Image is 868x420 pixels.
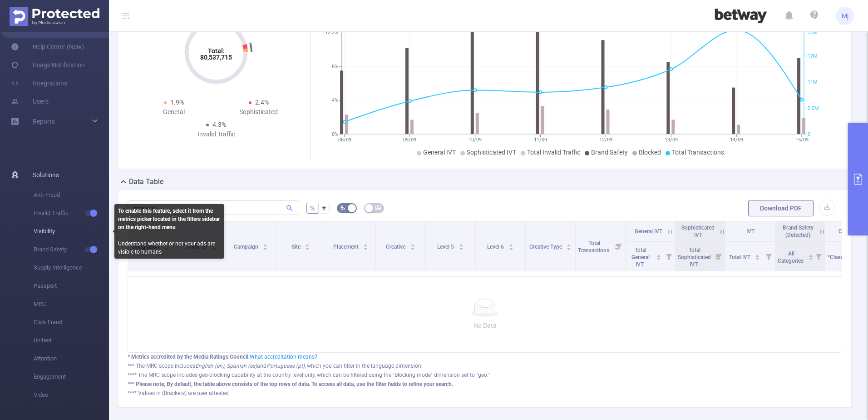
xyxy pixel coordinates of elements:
[34,331,109,350] span: Unified
[11,56,85,74] a: Usage Notification
[174,130,259,139] div: Invalid Traffic
[128,371,842,379] div: **** The MRC scope includes geo-blocking capability at the country level only, which can be filte...
[291,244,302,250] span: Site
[195,363,257,369] i: English (en), Spanish (es)
[599,137,612,143] tspan: 12/09
[33,118,55,125] span: Reports
[34,350,109,368] span: Attention
[755,253,760,256] i: icon: caret-up
[808,256,813,259] i: icon: caret-down
[467,149,516,156] span: Sophisticated IVT
[662,242,675,271] i: Filter menu
[469,137,482,143] tspan: 10/09
[128,362,842,370] div: *** The MRC scope includes and , which you can filter in the language dimension.
[423,149,456,156] span: General IVT
[459,243,464,248] div: Sort
[386,244,407,250] span: Creative
[729,254,752,260] span: Total IVT
[808,131,810,137] tspan: 0
[403,137,416,143] tspan: 09/09
[114,204,224,259] div: Understand whether or not your ads are visible to humans
[11,74,67,92] a: Integrations
[656,256,661,259] i: icon: caret-down
[363,246,368,249] i: icon: caret-down
[612,221,625,271] i: Filter menu
[678,247,711,268] span: Total Sophisticated IVT
[128,200,299,215] input: Search...
[808,80,818,85] tspan: 11M
[34,295,109,313] span: MRC
[305,243,310,245] i: icon: caret-up
[838,228,862,235] span: Classified
[410,246,415,249] i: icon: caret-down
[529,244,563,250] span: Creative Type
[262,243,268,248] div: Sort
[783,225,814,238] span: Brand Safety (Detected)
[748,200,814,216] button: Download PDF
[135,320,834,330] p: No Data
[808,30,818,36] tspan: 22M
[842,7,848,25] span: Mj
[305,243,310,248] div: Sort
[656,253,661,259] div: Sort
[534,137,547,143] tspan: 11/09
[266,363,305,369] i: Portuguese (pt)
[566,243,572,248] div: Sort
[255,99,269,106] span: 2.4%
[170,99,184,106] span: 1.9%
[128,380,842,388] div: *** Please note, By default, the table above consists of the top rows of data. To access all data...
[340,205,345,210] i: icon: bg-colors
[656,253,661,256] i: icon: caret-up
[208,47,225,55] tspan: Total:
[459,243,464,245] i: icon: caret-up
[305,246,310,249] i: icon: caret-down
[762,242,775,271] i: Filter menu
[795,137,808,143] tspan: 15/09
[129,176,164,187] h2: Data Table
[508,246,513,249] i: icon: caret-down
[33,166,59,184] span: Solutions
[128,389,842,397] div: **** Values in (Brackets) are user attested
[567,246,572,249] i: icon: caret-down
[808,105,819,111] tspan: 5.5M
[322,205,326,212] span: #
[508,243,514,248] div: Sort
[812,242,825,271] i: Filter menu
[437,244,455,250] span: Level 5
[487,244,505,250] span: Level 6
[332,131,338,137] tspan: 0%
[459,246,464,249] i: icon: caret-down
[808,253,813,256] i: icon: caret-up
[34,277,109,295] span: Passport
[131,107,216,117] div: General
[34,259,109,277] span: Supply Intelligence
[746,228,755,235] span: IVT
[363,243,368,248] div: Sort
[755,256,760,259] i: icon: caret-down
[34,222,109,240] span: Visibility
[310,205,315,212] span: %
[508,243,513,245] i: icon: caret-up
[338,137,351,143] tspan: 08/09
[712,242,725,271] i: Filter menu
[778,250,805,264] span: All Categories
[11,92,49,110] a: Users
[34,368,109,386] span: Engagement
[118,208,220,230] b: To enable this feature, select it from the metrics picker located in the filters sidebar on the r...
[234,244,260,250] span: Campaign
[250,354,317,360] a: What accreditation means?
[33,112,55,130] a: Reports
[639,149,661,156] span: Blocked
[591,149,628,156] span: Brand Safety
[664,137,677,143] tspan: 13/09
[34,186,109,204] span: Anti-Fraud
[755,253,760,259] div: Sort
[578,240,611,254] span: Total Transactions
[263,243,268,245] i: icon: caret-up
[216,107,301,117] div: Sophisticated
[10,7,99,26] img: Protected Media
[672,149,724,156] span: Total Transactions
[263,246,268,249] i: icon: caret-down
[410,243,415,245] i: icon: caret-up
[808,253,814,259] div: Sort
